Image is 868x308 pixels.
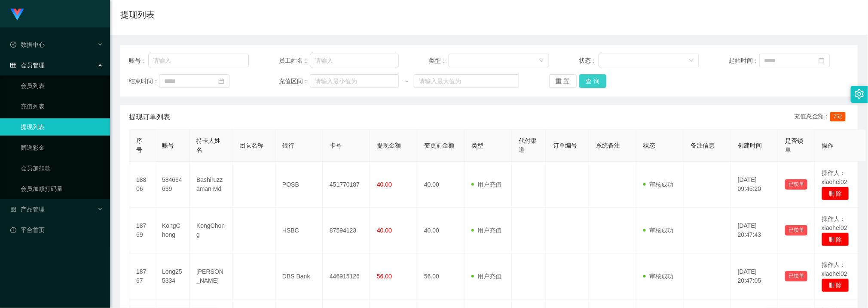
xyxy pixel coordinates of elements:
td: 56.00 [417,254,465,299]
a: 会员加扣款 [21,160,103,177]
input: 请输入 [148,54,249,67]
td: [DATE] 09:45:20 [731,162,778,208]
i: 图标: appstore-o [10,206,16,212]
button: 重 置 [549,74,577,88]
span: 是否锁单 [785,137,803,153]
td: 40.00 [417,208,465,254]
td: [DATE] 20:47:43 [731,208,778,254]
td: [DATE] 20:47:05 [731,254,778,299]
span: 变更前金额 [424,142,454,149]
span: 代付渠道 [519,137,537,153]
button: 查 询 [579,74,607,88]
span: 操作 [822,142,834,149]
h1: 提现列表 [120,8,155,21]
td: [PERSON_NAME] [189,254,232,299]
span: 审核成功 [643,181,673,188]
span: ~ [399,77,414,86]
span: 备注信息 [691,142,715,149]
span: 操作人：xiaohei02 [822,215,847,231]
td: Long255334 [155,254,189,299]
td: 18806 [129,162,155,208]
span: 卡号 [330,142,342,149]
i: 图标: table [10,62,16,68]
span: 账号： [129,56,148,65]
input: 请输入 [310,54,399,67]
span: 提现订单列表 [129,112,170,122]
span: 团队名称 [239,142,263,149]
span: 结束时间： [129,77,159,86]
span: 状态 [643,142,655,149]
button: 删 除 [822,278,849,292]
td: 451770187 [323,162,370,208]
span: 用户充值 [471,273,501,280]
span: 40.00 [377,227,392,234]
a: 图标: dashboard平台首页 [10,221,103,239]
td: 40.00 [417,162,465,208]
span: 数据中心 [10,41,45,48]
td: Bashiruzzaman Md [189,162,232,208]
a: 提现列表 [21,118,103,136]
span: 系统备注 [596,142,620,149]
img: logo.9652507e.png [10,9,24,21]
span: 会员管理 [10,62,45,69]
span: 审核成功 [643,227,673,234]
i: 图标: calendar [819,57,825,63]
span: 类型 [471,142,483,149]
button: 删 除 [822,187,849,200]
i: 图标: setting [855,89,864,99]
span: 银行 [282,142,294,149]
span: 账号 [162,142,174,149]
button: 已锁单 [785,271,807,281]
span: 订单编号 [553,142,577,149]
span: 序号 [136,137,142,153]
button: 删 除 [822,233,849,246]
td: 87594123 [323,208,370,254]
span: 40.00 [377,181,392,188]
span: 创建时间 [738,142,762,149]
td: 18769 [129,208,155,254]
input: 请输入最大值为 [414,74,519,88]
input: 请输入最小值为 [310,74,399,88]
span: 用户充值 [471,181,501,188]
span: 提现金额 [377,142,401,149]
i: 图标: calendar [218,78,224,84]
td: KongChong [189,208,232,254]
a: 充值列表 [21,98,103,115]
a: 会员列表 [21,77,103,94]
span: 充值区间： [279,77,310,86]
span: 产品管理 [10,206,45,213]
span: 持卡人姓名 [196,137,220,153]
span: 操作人：xiaohei02 [822,169,847,185]
a: 会员加减打码量 [21,180,103,197]
span: 审核成功 [643,273,673,280]
td: KongChong [155,208,189,254]
span: 用户充值 [471,227,501,234]
span: 状态： [579,56,598,65]
button: 已锁单 [785,225,807,236]
i: 图标: down [539,58,544,64]
td: DBS Bank [275,254,323,299]
span: 752 [830,112,846,121]
a: 赠送彩金 [21,139,103,156]
span: 起始时间： [729,56,759,65]
span: 员工姓名： [279,56,310,65]
button: 已锁单 [785,179,807,190]
td: POSB [275,162,323,208]
i: 图标: down [689,58,694,64]
td: 446915126 [323,254,370,299]
i: 图标: check-circle-o [10,42,16,48]
span: 56.00 [377,273,392,280]
span: 类型： [429,56,448,65]
td: 18767 [129,254,155,299]
td: HSBC [275,208,323,254]
td: 584664639 [155,162,189,208]
div: 充值总金额： [794,112,849,122]
span: 操作人：xiaohei02 [822,261,847,277]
